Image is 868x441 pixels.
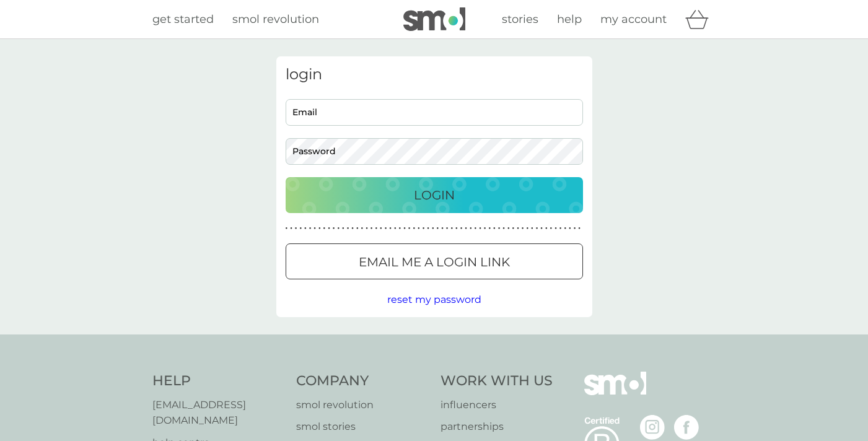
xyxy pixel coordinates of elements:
p: ● [522,225,524,232]
p: ● [569,225,571,232]
span: my account [600,12,667,26]
p: ● [470,225,472,232]
button: Login [286,177,583,213]
p: ● [323,225,326,232]
p: ● [328,225,330,232]
p: ● [555,225,557,232]
p: ● [536,225,538,232]
p: ● [550,225,553,232]
p: ● [517,225,519,232]
span: reset my password [387,294,481,305]
a: stories [502,11,538,28]
p: ● [394,225,397,232]
p: ● [498,225,501,232]
a: get started [152,11,214,28]
p: ● [290,225,292,232]
p: ● [479,225,481,232]
p: ● [418,225,420,232]
p: ● [423,225,425,232]
p: ● [526,225,528,232]
img: visit the smol Facebook page [674,415,699,440]
p: ● [361,225,364,232]
p: ● [385,225,387,232]
a: influencers [441,397,553,413]
p: ● [413,225,415,232]
p: ● [578,225,581,232]
p: ● [502,225,505,232]
p: ● [295,225,297,232]
h3: login [286,66,583,84]
p: ● [337,225,340,232]
p: ● [512,225,515,232]
p: ● [432,225,434,232]
p: ● [389,225,392,232]
p: ● [351,225,354,232]
p: ● [564,225,566,232]
div: basket [685,7,716,32]
img: smol [584,372,646,414]
p: ● [304,225,307,232]
button: Email me a login link [286,243,583,279]
p: ● [531,225,533,232]
p: ● [475,225,477,232]
a: smol stories [296,419,428,435]
p: ● [366,225,368,232]
a: smol revolution [232,11,319,28]
p: Login [414,185,455,205]
h4: Help [152,372,284,391]
p: ● [540,225,543,232]
a: smol revolution [296,397,428,413]
p: ● [493,225,496,232]
p: ● [299,225,302,232]
h4: Work With Us [441,372,553,391]
p: ● [507,225,510,232]
p: ● [370,225,373,232]
p: ● [403,225,406,232]
h4: Company [296,372,428,391]
p: ● [574,225,576,232]
a: partnerships [441,419,553,435]
a: my account [600,11,667,28]
img: visit the smol Instagram page [640,415,665,440]
p: ● [399,225,401,232]
p: ● [342,225,344,232]
p: ● [286,225,288,232]
p: ● [460,225,463,232]
button: reset my password [387,292,481,308]
p: ● [427,225,429,232]
p: ● [465,225,467,232]
p: ● [309,225,312,232]
p: ● [484,225,486,232]
p: ● [450,225,453,232]
span: stories [502,12,538,26]
img: smol [403,7,465,31]
p: ● [455,225,458,232]
span: smol revolution [232,12,319,26]
p: ● [545,225,548,232]
p: ● [347,225,349,232]
p: ● [375,225,377,232]
p: ● [313,225,316,232]
p: ● [441,225,444,232]
a: help [557,11,582,28]
p: ● [356,225,359,232]
span: help [557,12,582,26]
span: get started [152,12,214,26]
p: ● [437,225,439,232]
p: ● [380,225,382,232]
p: ● [446,225,449,232]
p: Email me a login link [359,252,510,272]
p: ● [318,225,321,232]
a: [EMAIL_ADDRESS][DOMAIN_NAME] [152,397,284,429]
p: ● [408,225,411,232]
p: ● [559,225,562,232]
p: ● [488,225,491,232]
p: ● [333,225,335,232]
